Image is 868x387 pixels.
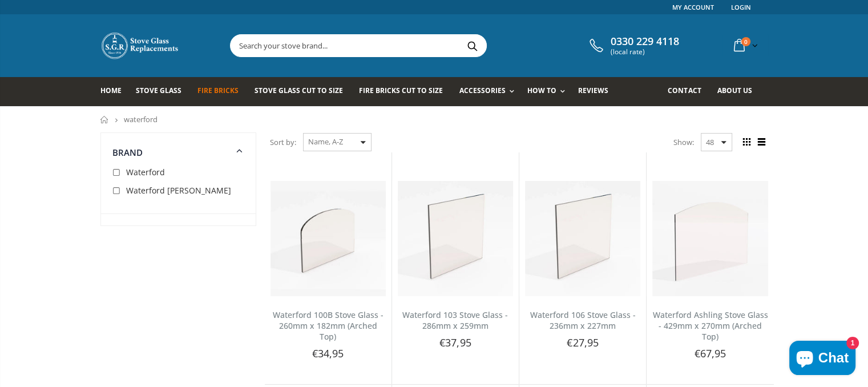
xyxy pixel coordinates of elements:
inbox-online-store-chat: Shopify online store chat [786,341,859,378]
a: 0330 229 4118 (local rate) [587,35,679,56]
span: Accessories [459,86,505,95]
span: €34,95 [312,346,344,360]
span: Sort by: [270,132,296,152]
span: How To [527,86,556,95]
span: Fire Bricks Cut To Size [359,86,443,95]
span: Waterford [126,167,165,178]
img: Waterford 103 replacement stove glass [398,181,513,296]
span: List view [756,136,768,148]
span: €27,95 [567,336,599,349]
span: waterford [124,114,158,124]
span: 0 [741,37,750,46]
span: (local rate) [611,48,679,56]
span: Contact [668,86,701,95]
a: Waterford 103 Stove Glass - 286mm x 259mm [402,309,508,331]
input: Search your stove brand... [231,35,614,57]
a: Reviews [578,77,617,106]
span: About us [717,86,752,95]
span: Stove Glass Cut To Size [255,86,343,95]
img: Waterford Ashling (Arched Top) Stove Glass [652,181,768,296]
span: Reviews [578,86,608,95]
a: About us [717,77,760,106]
img: Stove Glass Replacement [100,31,180,60]
a: Stove Glass Cut To Size [255,77,352,106]
img: Waterford 106 replacement stove glass [525,181,640,296]
a: Home [100,116,109,123]
a: Home [100,77,130,106]
span: €67,95 [695,346,726,360]
a: Waterford Ashling Stove Glass - 429mm x 270mm (Arched Top) [652,309,768,342]
button: Search [459,35,485,57]
a: Fire Bricks Cut To Size [359,77,451,106]
span: Home [100,86,122,95]
img: Waterford 100B (arched top) Stove Glass [271,181,386,296]
a: Contact [668,77,709,106]
span: 0330 229 4118 [611,35,679,48]
a: Waterford 106 Stove Glass - 236mm x 227mm [530,309,636,331]
a: Waterford 100B Stove Glass - 260mm x 182mm (Arched Top) [273,309,383,342]
a: 0 [729,34,760,57]
a: Fire Bricks [197,77,247,106]
span: Grid view [741,136,753,148]
span: Stove Glass [136,86,181,95]
span: Brand [112,147,143,158]
a: Accessories [459,77,519,106]
span: Waterford [PERSON_NAME] [126,185,231,196]
span: Fire Bricks [197,86,239,95]
a: How To [527,77,571,106]
a: Stove Glass [136,77,190,106]
span: Show: [673,133,694,151]
span: €37,95 [439,336,471,349]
